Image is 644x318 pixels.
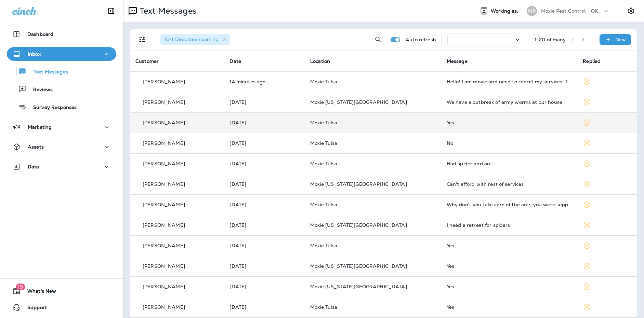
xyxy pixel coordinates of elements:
[229,140,299,146] p: Sep 4, 2025 03:12 PM
[310,120,338,126] span: Moxie Tulsa
[28,51,41,57] p: Inbox
[310,161,338,167] span: Moxie Tulsa
[447,58,468,64] span: Message
[310,222,407,228] span: Moxie [US_STATE][GEOGRAPHIC_DATA]
[229,99,299,105] p: Sep 5, 2025 02:26 PM
[135,33,149,46] button: Filters
[7,160,116,174] button: Data
[583,58,601,64] span: Replied
[7,284,116,298] button: 19What's New
[143,284,185,289] p: [PERSON_NAME]
[527,6,537,16] div: MP
[310,79,338,85] span: Moxie Tulsa
[310,58,330,64] span: Location
[535,37,566,42] div: 1 - 20 of many
[310,140,338,146] span: Moxie Tulsa
[447,222,572,228] div: I need a retreat for spiders
[7,64,116,79] button: Text Messages
[143,79,185,84] p: [PERSON_NAME]
[229,263,299,269] p: Sep 3, 2025 05:04 PM
[143,202,185,207] p: [PERSON_NAME]
[447,181,572,187] div: Can't afford with rest of services
[143,120,185,125] p: [PERSON_NAME]
[447,140,572,146] div: No
[26,87,53,93] p: Reviews
[447,202,572,207] div: Why don't you take care of the ants you were supposed to already have done?
[229,284,299,289] p: Sep 3, 2025 02:17 PM
[7,140,116,154] button: Assets
[7,301,116,314] button: Support
[229,58,241,64] span: Date
[310,304,338,310] span: Moxie Tulsa
[447,120,572,125] div: Yes
[7,82,116,96] button: Reviews
[21,288,56,296] span: What's New
[310,181,407,187] span: Moxie [US_STATE][GEOGRAPHIC_DATA]
[447,99,572,105] div: We have a outbreak of army worms at our house
[447,304,572,310] div: Yes
[143,161,185,166] p: [PERSON_NAME]
[229,304,299,310] p: Sep 3, 2025 01:50 PM
[447,79,572,84] div: Hello! I am movie and need to cancel my services! Thanks!
[447,243,572,248] div: Yes
[143,243,185,248] p: [PERSON_NAME]
[143,140,185,146] p: [PERSON_NAME]
[27,31,53,37] p: Dashboard
[164,36,219,42] span: Text Direction : Incoming
[26,105,77,111] p: Survey Responses
[28,164,39,169] p: Data
[143,181,185,187] p: [PERSON_NAME]
[28,124,52,130] p: Marketing
[310,99,407,105] span: Moxie [US_STATE][GEOGRAPHIC_DATA]
[447,284,572,289] div: Yes
[21,305,47,313] span: Support
[137,6,197,16] p: Text Messages
[135,58,159,64] span: Customer
[143,304,185,310] p: [PERSON_NAME]
[541,8,603,14] p: Moxie Pest Control - OKC [GEOGRAPHIC_DATA]
[491,8,520,14] span: Working as:
[7,100,116,114] button: Survey Responses
[310,202,338,208] span: Moxie Tulsa
[229,222,299,228] p: Sep 4, 2025 12:25 PM
[229,161,299,166] p: Sep 4, 2025 01:42 PM
[615,37,626,42] p: New
[143,222,185,228] p: [PERSON_NAME]
[28,144,44,150] p: Assets
[625,5,637,17] button: Settings
[160,34,230,45] div: Text Direction:Incoming
[371,33,385,46] button: Search Messages
[7,120,116,134] button: Marketing
[310,284,407,290] span: Moxie [US_STATE][GEOGRAPHIC_DATA]
[310,243,338,249] span: Moxie Tulsa
[7,47,116,61] button: Inbox
[310,263,407,269] span: Moxie [US_STATE][GEOGRAPHIC_DATA]
[102,4,121,18] button: Collapse Sidebar
[143,99,185,105] p: [PERSON_NAME]
[447,263,572,269] div: Yes
[447,161,572,166] div: Had spider and ant.
[7,27,116,41] button: Dashboard
[406,37,436,42] p: Auto refresh
[229,243,299,248] p: Sep 4, 2025 08:20 AM
[27,69,68,75] p: Text Messages
[229,202,299,207] p: Sep 4, 2025 12:36 PM
[229,120,299,125] p: Sep 4, 2025 06:16 PM
[143,263,185,269] p: [PERSON_NAME]
[229,181,299,187] p: Sep 4, 2025 12:37 PM
[229,79,299,84] p: Sep 10, 2025 03:30 PM
[16,284,25,290] span: 19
